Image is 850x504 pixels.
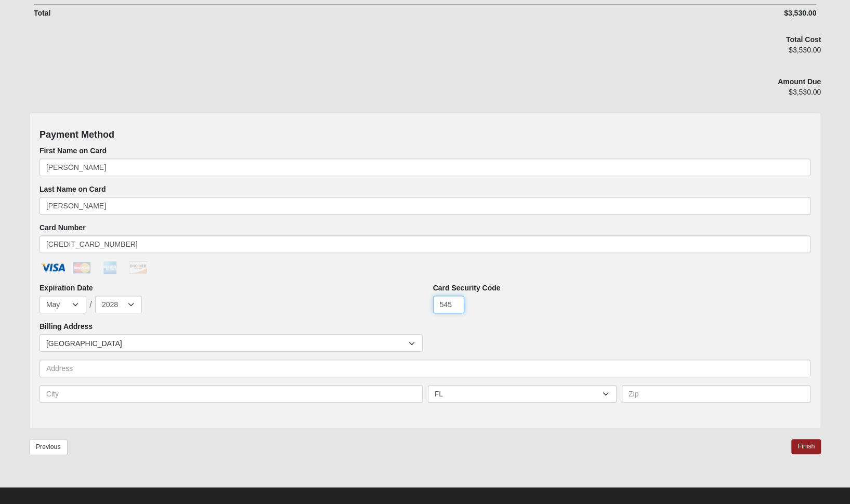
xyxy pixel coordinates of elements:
[40,283,93,293] label: Expiration Date
[40,129,810,141] h4: Payment Method
[40,385,423,403] input: City
[40,222,86,233] label: Card Number
[34,8,621,19] div: Total
[778,76,821,87] label: Amount Due
[567,45,821,62] div: $3,530.00
[567,87,821,104] div: $3,530.00
[40,145,107,156] label: First Name on Card
[40,321,93,331] label: Billing Address
[40,360,810,377] input: Address
[40,184,106,194] label: Last Name on Card
[89,300,92,309] span: /
[786,34,821,45] label: Total Cost
[46,335,409,352] span: [GEOGRAPHIC_DATA]
[622,385,810,403] input: Zip
[433,283,501,293] label: Card Security Code
[621,8,816,19] div: $3,530.00
[29,439,68,455] a: Previous
[791,439,821,454] a: Finish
